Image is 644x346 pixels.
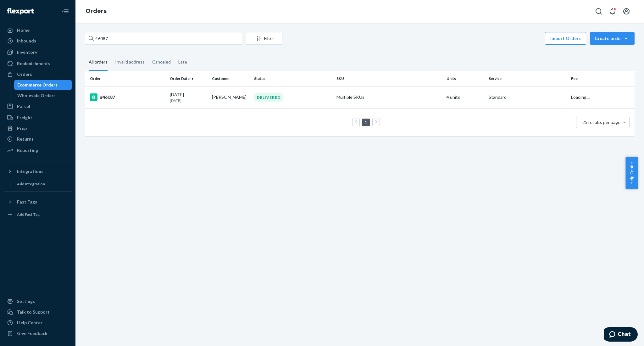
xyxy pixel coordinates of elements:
[17,181,45,187] div: Add Integration
[89,54,108,71] div: All orders
[17,114,32,121] div: Freight
[4,134,72,144] a: Returns
[4,307,72,317] button: Talk to Support
[17,212,40,217] div: Add Fast Tag
[569,71,635,86] th: Fee
[4,101,72,111] a: Parcel
[80,2,112,20] ol: breadcrumbs
[254,93,283,102] div: DELIVERED
[17,49,37,55] div: Inventory
[4,145,72,155] a: Reporting
[17,136,34,142] div: Returns
[178,54,187,70] div: Late
[625,157,638,189] button: Help Center
[545,32,586,45] button: Import Orders
[334,71,444,86] th: SKU
[17,147,38,153] div: Reporting
[569,86,635,108] td: Loading....
[4,59,72,69] a: Replenishments
[17,38,36,44] div: Inbounds
[4,296,72,306] a: Settings
[14,91,72,101] a: Wholesale Orders
[364,120,369,125] a: Page 1 is your current page
[17,92,56,99] div: Wholesale Orders
[252,71,334,86] th: Status
[152,54,171,70] div: Canceled
[604,327,638,343] iframe: Opens a widget where you can chat to one of our agents
[4,123,72,133] a: Prep
[246,32,282,45] button: Filter
[4,197,72,207] button: Fast Tags
[17,82,58,88] div: Ecommerce Orders
[90,93,165,101] div: #46087
[444,71,486,86] th: Units
[85,32,242,45] input: Search orders
[7,8,34,14] img: Flexport logo
[17,330,47,337] div: Give Feedback
[606,5,619,18] button: Open notifications
[115,54,145,70] div: Invalid address
[86,8,107,14] a: Orders
[4,328,72,338] button: Give Feedback
[489,94,566,100] p: Standard
[170,92,207,103] div: [DATE]
[17,320,42,326] div: Help Center
[17,60,50,67] div: Replenishments
[444,86,486,108] td: 4 units
[17,27,30,33] div: Home
[85,71,167,86] th: Order
[4,179,72,189] a: Add Integration
[170,98,207,103] p: [DATE]
[17,168,43,175] div: Integrations
[4,36,72,46] a: Inbounds
[334,86,444,108] td: Multiple SKUs
[209,86,252,108] td: [PERSON_NAME]
[590,32,635,45] button: Create order
[4,318,72,328] a: Help Center
[4,166,72,176] button: Integrations
[167,71,209,86] th: Order Date
[212,76,249,81] div: Customer
[4,25,72,35] a: Home
[17,199,37,205] div: Fast Tags
[4,209,72,220] a: Add Fast Tag
[14,80,72,90] a: Ecommerce Orders
[620,5,633,18] button: Open account menu
[4,69,72,79] a: Orders
[17,125,27,131] div: Prep
[246,35,282,42] div: Filter
[17,309,50,315] div: Talk to Support
[592,5,605,18] button: Open Search Box
[4,47,72,57] a: Inventory
[595,35,630,42] div: Create order
[17,71,32,77] div: Orders
[17,298,35,304] div: Settings
[486,71,569,86] th: Service
[582,120,620,125] span: 25 results per page
[17,103,30,109] div: Parcel
[4,113,72,123] a: Freight
[59,5,72,18] button: Close Navigation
